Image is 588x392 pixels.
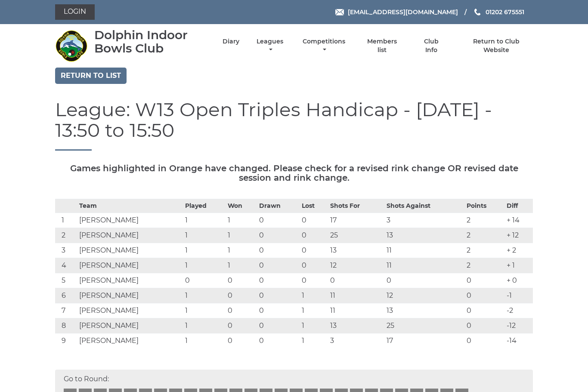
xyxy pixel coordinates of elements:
[474,9,480,15] img: Phone us
[55,303,77,318] td: 7
[464,213,504,228] td: 2
[464,318,504,333] td: 0
[504,333,533,348] td: -14
[300,37,347,54] a: Competitions
[335,7,458,17] a: Email [EMAIL_ADDRESS][DOMAIN_NAME]
[257,213,300,228] td: 0
[183,199,226,213] th: Played
[384,258,464,273] td: 11
[464,258,504,273] td: 2
[384,333,464,348] td: 17
[464,228,504,243] td: 2
[504,228,533,243] td: + 12
[417,37,445,54] a: Club Info
[504,273,533,288] td: + 0
[504,199,533,213] th: Diff
[55,30,87,62] img: Dolphin Indoor Bowls Club
[226,303,257,318] td: 0
[55,288,77,303] td: 6
[300,213,328,228] td: 0
[464,333,504,348] td: 0
[55,99,533,151] h1: League: W13 Open Triples Handicap - [DATE] - 13:50 to 15:50
[55,258,77,273] td: 4
[183,303,226,318] td: 1
[183,318,226,333] td: 1
[335,9,344,15] img: Email
[77,288,183,303] td: [PERSON_NAME]
[55,273,77,288] td: 5
[226,333,257,348] td: 0
[384,199,464,213] th: Shots Against
[254,37,285,54] a: Leagues
[55,333,77,348] td: 9
[226,273,257,288] td: 0
[77,243,183,258] td: [PERSON_NAME]
[257,273,300,288] td: 0
[300,258,328,273] td: 0
[300,318,328,333] td: 1
[55,68,127,84] a: Return to list
[77,199,183,213] th: Team
[183,288,226,303] td: 1
[464,243,504,258] td: 2
[504,213,533,228] td: + 14
[257,243,300,258] td: 0
[223,37,239,46] a: Diary
[183,333,226,348] td: 1
[300,243,328,258] td: 0
[328,303,384,318] td: 11
[257,199,300,213] th: Drawn
[328,243,384,258] td: 13
[504,303,533,318] td: -2
[328,258,384,273] td: 12
[226,288,257,303] td: 0
[464,273,504,288] td: 0
[77,318,183,333] td: [PERSON_NAME]
[77,258,183,273] td: [PERSON_NAME]
[55,213,77,228] td: 1
[55,318,77,333] td: 8
[226,199,257,213] th: Won
[348,8,458,16] span: [EMAIL_ADDRESS][DOMAIN_NAME]
[77,273,183,288] td: [PERSON_NAME]
[77,333,183,348] td: [PERSON_NAME]
[55,228,77,243] td: 2
[183,243,226,258] td: 1
[183,213,226,228] td: 1
[257,288,300,303] td: 0
[300,273,328,288] td: 0
[55,4,95,20] a: Login
[464,303,504,318] td: 0
[55,243,77,258] td: 3
[226,258,257,273] td: 1
[460,37,533,54] a: Return to Club Website
[257,228,300,243] td: 0
[257,318,300,333] td: 0
[226,213,257,228] td: 1
[464,288,504,303] td: 0
[328,333,384,348] td: 3
[94,28,207,55] div: Dolphin Indoor Bowls Club
[384,213,464,228] td: 3
[473,7,524,17] a: Phone us 01202 675551
[226,318,257,333] td: 0
[328,273,384,288] td: 0
[328,318,384,333] td: 13
[504,288,533,303] td: -1
[77,213,183,228] td: [PERSON_NAME]
[384,273,464,288] td: 0
[328,288,384,303] td: 11
[328,228,384,243] td: 25
[328,213,384,228] td: 17
[183,228,226,243] td: 1
[384,243,464,258] td: 11
[300,333,328,348] td: 1
[257,258,300,273] td: 0
[384,303,464,318] td: 13
[362,37,402,54] a: Members list
[504,258,533,273] td: + 1
[183,258,226,273] td: 1
[300,303,328,318] td: 1
[328,199,384,213] th: Shots For
[77,228,183,243] td: [PERSON_NAME]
